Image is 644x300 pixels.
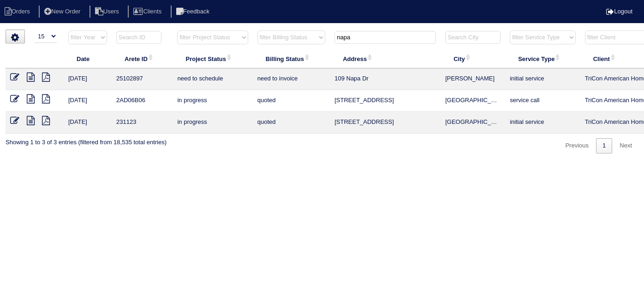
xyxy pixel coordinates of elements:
td: [STREET_ADDRESS] [330,112,441,134]
a: Logout [606,8,632,15]
td: quoted [253,90,330,112]
li: Users [89,6,126,18]
td: 231123 [112,112,173,134]
td: initial service [505,112,580,134]
td: 2AD06B06 [112,90,173,112]
th: City: activate to sort column ascending [441,49,505,68]
li: Feedback [171,6,217,18]
div: Showing 1 to 3 of 3 entries (filtered from 18,535 total entries) [6,134,167,147]
td: in progress [173,112,252,134]
td: [GEOGRAPHIC_DATA] [441,90,505,112]
a: Clients [128,8,169,15]
td: [DATE] [64,112,112,134]
a: 1 [596,138,612,153]
td: need to invoice [253,68,330,90]
th: Billing Status: activate to sort column ascending [253,49,330,68]
th: Project Status: activate to sort column ascending [173,49,252,68]
input: Search City [445,31,501,44]
td: [DATE] [64,90,112,112]
td: 25102897 [112,68,173,90]
td: [GEOGRAPHIC_DATA] [441,112,505,134]
td: in progress [173,90,252,112]
a: Next [613,138,638,153]
td: initial service [505,68,580,90]
td: [PERSON_NAME] [441,68,505,90]
td: 109 Napa Dr [330,68,441,90]
td: [DATE] [64,68,112,90]
td: quoted [253,112,330,134]
th: Service Type: activate to sort column ascending [505,49,580,68]
a: Users [89,8,126,15]
td: [STREET_ADDRESS] [330,90,441,112]
th: Arete ID: activate to sort column ascending [112,49,173,68]
td: service call [505,90,580,112]
th: Date [64,49,112,68]
li: New Order [39,6,88,18]
td: need to schedule [173,68,252,90]
li: Clients [128,6,169,18]
input: Search ID [116,31,161,44]
a: Previous [559,138,595,153]
input: Search Address [334,31,436,44]
a: New Order [39,8,88,15]
th: Address: activate to sort column ascending [330,49,441,68]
